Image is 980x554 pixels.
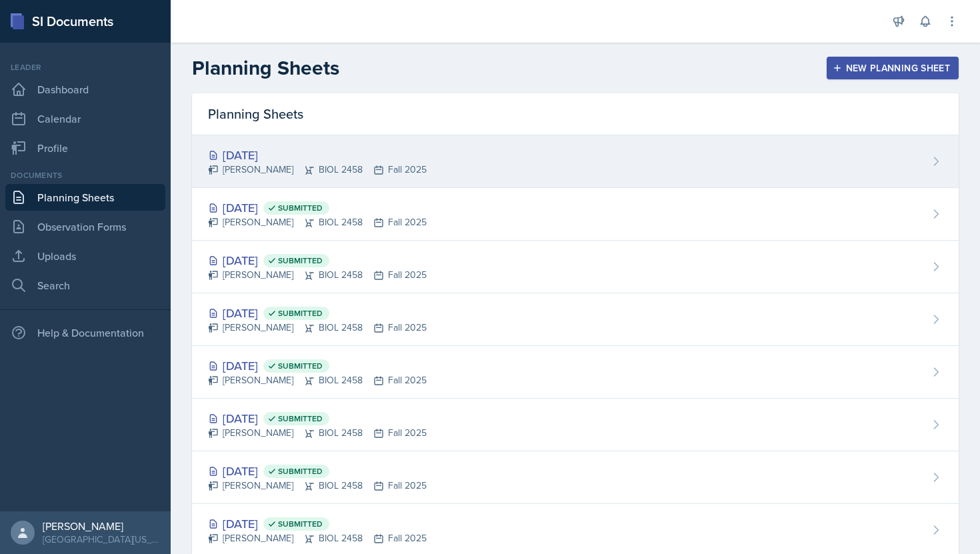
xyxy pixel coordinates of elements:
h2: Planning Sheets [192,56,339,80]
a: Search [5,272,165,299]
div: [PERSON_NAME] BIOL 2458 Fall 2025 [208,531,427,545]
div: [DATE] [208,409,427,427]
div: [GEOGRAPHIC_DATA][US_STATE] [43,533,160,546]
div: [DATE] [208,462,427,480]
div: [DATE] [208,146,427,164]
div: Documents [5,169,165,181]
a: [DATE] Submitted [PERSON_NAME]BIOL 2458Fall 2025 [192,399,959,451]
div: [PERSON_NAME] BIOL 2458 Fall 2025 [208,373,427,387]
a: Planning Sheets [5,184,165,211]
a: Uploads [5,243,165,269]
a: [DATE] Submitted [PERSON_NAME]BIOL 2458Fall 2025 [192,346,959,399]
button: New Planning Sheet [827,57,959,79]
div: Planning Sheets [192,93,959,135]
a: Calendar [5,105,165,132]
span: Submitted [278,361,323,371]
div: Leader [5,61,165,73]
a: [DATE] Submitted [PERSON_NAME]BIOL 2458Fall 2025 [192,451,959,504]
a: Observation Forms [5,213,165,240]
div: [DATE] [208,515,427,533]
a: [DATE] Submitted [PERSON_NAME]BIOL 2458Fall 2025 [192,293,959,346]
div: [DATE] [208,357,427,375]
a: [DATE] [PERSON_NAME]BIOL 2458Fall 2025 [192,135,959,188]
div: [PERSON_NAME] BIOL 2458 Fall 2025 [208,268,427,282]
a: Profile [5,135,165,161]
div: [PERSON_NAME] BIOL 2458 Fall 2025 [208,426,427,440]
div: Help & Documentation [5,319,165,346]
div: [DATE] [208,251,427,269]
div: [PERSON_NAME] BIOL 2458 Fall 2025 [208,215,427,229]
div: [PERSON_NAME] BIOL 2458 Fall 2025 [208,321,427,335]
a: [DATE] Submitted [PERSON_NAME]BIOL 2458Fall 2025 [192,188,959,241]
span: Submitted [278,203,323,213]
div: New Planning Sheet [835,63,950,73]
div: [DATE] [208,199,427,217]
span: Submitted [278,519,323,529]
span: Submitted [278,466,323,477]
span: Submitted [278,308,323,319]
a: Dashboard [5,76,165,103]
span: Submitted [278,255,323,266]
span: Submitted [278,413,323,424]
div: [PERSON_NAME] BIOL 2458 Fall 2025 [208,163,427,177]
div: [DATE] [208,304,427,322]
a: [DATE] Submitted [PERSON_NAME]BIOL 2458Fall 2025 [192,241,959,293]
div: [PERSON_NAME] [43,519,160,533]
div: [PERSON_NAME] BIOL 2458 Fall 2025 [208,479,427,493]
